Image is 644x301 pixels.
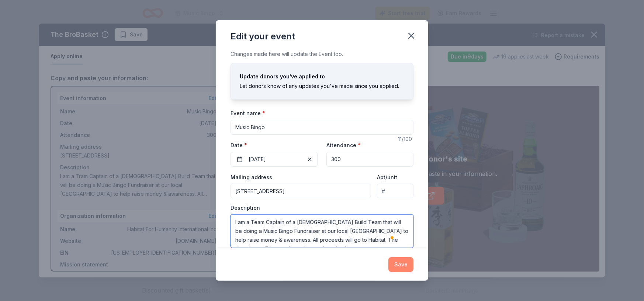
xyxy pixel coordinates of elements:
label: Event name [231,110,265,117]
label: Attendance [326,142,361,149]
button: Save [388,257,413,272]
div: Let donors know of any updates you've made since you applied. [240,82,404,91]
label: Date [231,142,318,149]
div: 11 /100 [398,135,413,144]
div: Update donors you've applied to [240,72,404,81]
div: Edit your event [231,31,295,42]
textarea: To enrich screen reader interactions, please activate Accessibility in Grammarly extension settings [231,215,413,248]
button: [DATE] [231,152,318,167]
input: # [377,184,413,198]
label: Mailing address [231,174,272,181]
label: Apt/unit [377,174,397,181]
input: 20 [326,152,413,167]
div: Changes made here will update the Event too. [231,50,413,59]
label: Description [231,204,260,212]
input: Enter a US address [231,184,371,198]
input: Spring Fundraiser [231,120,413,135]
